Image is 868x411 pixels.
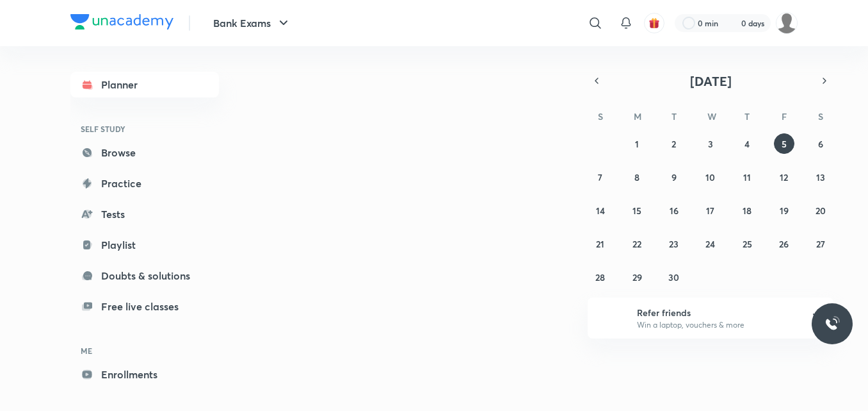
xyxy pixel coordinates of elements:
button: September 24, 2025 [700,233,721,254]
button: September 4, 2025 [737,133,757,154]
button: avatar [644,13,664,33]
button: September 22, 2025 [627,233,647,254]
a: Free live classes [70,294,219,319]
abbr: September 26, 2025 [779,238,789,250]
abbr: September 22, 2025 [632,238,641,250]
abbr: Wednesday [707,110,716,122]
p: Win a laptop, vouchers & more [637,319,794,331]
button: September 2, 2025 [664,133,684,154]
abbr: September 29, 2025 [632,271,642,283]
abbr: September 5, 2025 [782,138,787,150]
img: ttu [824,316,840,331]
button: September 30, 2025 [664,267,684,287]
abbr: September 2, 2025 [671,138,676,150]
button: September 13, 2025 [810,167,831,187]
h6: SELF STUDY [70,118,219,140]
abbr: September 3, 2025 [708,138,713,150]
button: September 8, 2025 [627,167,647,187]
img: streak [726,17,739,29]
a: Enrollments [70,362,219,387]
a: Company Logo [70,14,173,33]
button: September 29, 2025 [627,267,647,287]
span: [DATE] [690,72,732,90]
abbr: September 20, 2025 [816,205,826,217]
img: avatar [648,17,660,29]
button: September 20, 2025 [810,200,831,221]
abbr: Friday [782,110,787,122]
h6: ME [70,340,219,362]
button: September 16, 2025 [664,200,684,221]
abbr: September 23, 2025 [669,238,679,250]
button: September 11, 2025 [737,167,757,187]
abbr: September 1, 2025 [635,138,639,150]
abbr: September 4, 2025 [744,138,750,150]
button: [DATE] [606,72,816,90]
img: referral [598,305,623,331]
abbr: September 10, 2025 [705,171,715,183]
button: September 15, 2025 [627,200,647,221]
abbr: September 7, 2025 [598,171,602,183]
button: September 3, 2025 [700,133,721,154]
abbr: September 8, 2025 [634,171,639,183]
abbr: Tuesday [671,110,677,122]
button: Bank Exams [205,10,299,36]
button: September 12, 2025 [774,167,794,187]
abbr: Saturday [818,110,823,122]
abbr: September 27, 2025 [816,238,825,250]
abbr: Sunday [598,110,603,122]
button: September 17, 2025 [700,200,721,221]
abbr: September 28, 2025 [595,271,605,283]
abbr: September 14, 2025 [596,205,605,217]
button: September 18, 2025 [737,200,757,221]
button: September 9, 2025 [664,167,684,187]
button: September 1, 2025 [627,133,647,154]
button: September 26, 2025 [774,233,794,254]
abbr: Monday [634,110,641,122]
button: September 21, 2025 [590,233,611,254]
button: September 10, 2025 [700,167,721,187]
button: September 7, 2025 [590,167,611,187]
a: Tests [70,201,219,227]
abbr: September 13, 2025 [816,171,825,183]
button: September 27, 2025 [810,233,831,254]
abbr: September 25, 2025 [743,238,752,250]
button: September 14, 2025 [590,200,611,221]
abbr: September 21, 2025 [596,238,604,250]
a: Doubts & solutions [70,263,219,289]
img: Company Logo [70,14,173,29]
button: September 28, 2025 [590,267,611,287]
abbr: September 6, 2025 [818,138,823,150]
abbr: September 24, 2025 [705,238,715,250]
button: September 25, 2025 [737,233,757,254]
abbr: September 15, 2025 [632,205,641,217]
abbr: September 9, 2025 [671,171,677,183]
abbr: September 17, 2025 [706,205,714,217]
abbr: September 19, 2025 [780,205,789,217]
img: Anjali [776,12,798,34]
abbr: September 30, 2025 [668,271,679,283]
a: Playlist [70,232,219,258]
abbr: Thursday [744,110,750,122]
a: Browse [70,140,219,165]
abbr: September 12, 2025 [780,171,788,183]
abbr: September 11, 2025 [743,171,751,183]
h6: Refer friends [637,306,794,319]
abbr: September 16, 2025 [670,205,679,217]
button: September 23, 2025 [664,233,684,254]
button: September 6, 2025 [810,133,831,154]
button: September 19, 2025 [774,200,794,221]
a: Practice [70,171,219,196]
abbr: September 18, 2025 [743,205,751,217]
a: Planner [70,72,219,97]
button: September 5, 2025 [774,133,794,154]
